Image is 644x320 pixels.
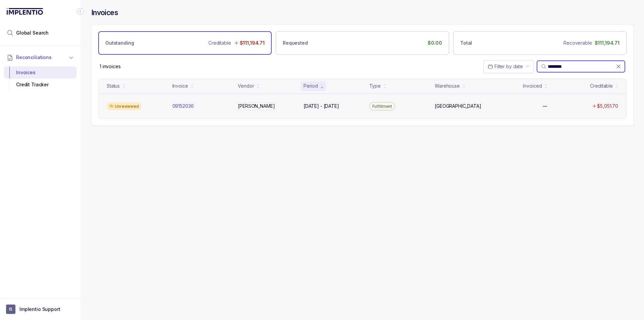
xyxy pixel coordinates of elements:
[100,63,121,70] p: 1 invoices
[16,30,49,36] span: Global Search
[172,83,188,89] div: Invoice
[435,103,481,109] p: [GEOGRAPHIC_DATA]
[9,66,71,79] div: Invoices
[91,8,118,17] h4: Invoices
[460,40,472,46] p: Total
[4,65,76,92] div: Reconciliations
[590,83,613,89] div: Creditable
[105,40,134,46] p: Outstanding
[6,305,15,314] span: User initials
[543,103,547,109] p: —
[304,83,318,89] div: Period
[100,63,121,70] div: Remaining page entries
[107,83,120,89] div: Status
[283,40,308,46] p: Requested
[236,102,276,110] p: [PERSON_NAME]
[563,40,592,46] p: Recoverable
[9,79,71,91] div: Credit Tracker
[240,40,265,46] p: $111,194.71
[304,103,339,109] p: [DATE] - [DATE]
[76,7,85,15] div: Collapse Icon
[172,103,194,109] p: 09152036
[369,83,381,89] div: Type
[435,83,460,89] div: Warehouse
[494,63,523,69] span: Filter by date
[238,83,254,89] div: Vendor
[597,103,618,109] p: $5,051.70
[428,40,442,46] p: $0.00
[595,40,620,46] p: $111,194.71
[4,50,76,65] button: Reconciliations
[372,103,392,110] p: Fulfillment
[107,102,142,110] div: Unreviewed
[19,306,60,313] p: Implentio Support
[16,54,52,61] span: Reconciliations
[6,305,74,314] button: User initialsImplentio Support
[488,63,523,70] search: Date Range Picker
[523,83,542,89] div: Invoiced
[208,40,231,46] p: Creditable
[483,60,534,73] button: Date Range Picker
